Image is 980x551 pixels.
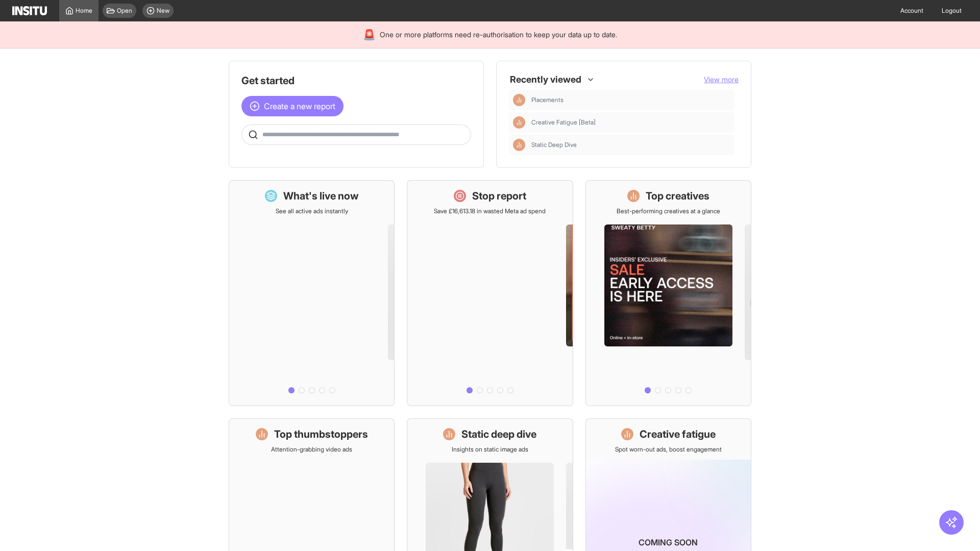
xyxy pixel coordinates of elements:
span: View more [704,75,739,84]
div: Insights [513,139,525,151]
a: Top creativesBest-performing creatives at a glance [585,180,751,406]
p: Insights on static image ads [452,445,528,454]
button: Create a new report [241,96,344,116]
span: Open [117,7,132,15]
span: Placements [531,96,730,104]
h1: Get started [241,73,471,88]
a: Stop reportSave £16,613.18 in wasted Meta ad spend [407,180,573,406]
div: Insights [513,116,525,129]
h1: Top thumbstoppers [274,427,368,441]
span: One or more platforms need re-authorisation to keep your data up to date. [380,30,617,40]
p: Best-performing creatives at a glance [617,207,720,215]
h1: Stop report [472,189,526,203]
a: What's live nowSee all active ads instantly [229,180,395,406]
span: Static Deep Dive [531,141,730,149]
h1: Static deep dive [461,427,536,441]
span: Placements [531,96,563,104]
span: New [157,7,169,15]
span: Create a new report [264,100,335,112]
img: Logo [12,6,47,15]
span: Creative Fatigue [Beta] [531,118,596,127]
span: Static Deep Dive [531,141,577,149]
p: Attention-grabbing video ads [271,445,352,454]
p: See all active ads instantly [276,207,348,215]
button: View more [704,74,739,85]
h1: What's live now [283,189,359,203]
h1: Top creatives [646,189,709,203]
div: 🚨 [363,28,376,42]
span: Creative Fatigue [Beta] [531,118,730,127]
div: Insights [513,94,525,106]
span: Home [76,7,92,15]
p: Save £16,613.18 in wasted Meta ad spend [434,207,546,215]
